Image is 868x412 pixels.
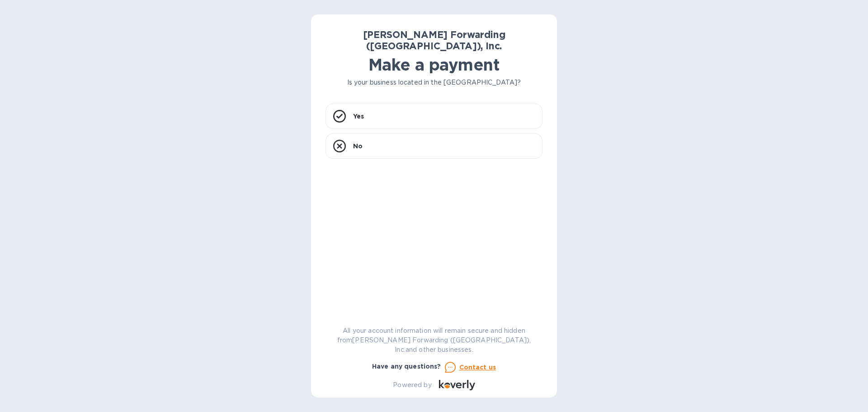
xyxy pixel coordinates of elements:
h1: Make a payment [325,55,542,74]
p: No [353,142,363,151]
u: Contact us [459,364,496,371]
p: All your account information will remain secure and hidden from [PERSON_NAME] Forwarding ([GEOGRA... [325,326,542,355]
p: Yes [353,112,364,121]
b: [PERSON_NAME] Forwarding ([GEOGRAPHIC_DATA]), Inc. [363,29,505,52]
b: Have any questions? [372,363,441,370]
p: Is your business located in the [GEOGRAPHIC_DATA]? [325,78,542,87]
p: Powered by [393,380,431,390]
